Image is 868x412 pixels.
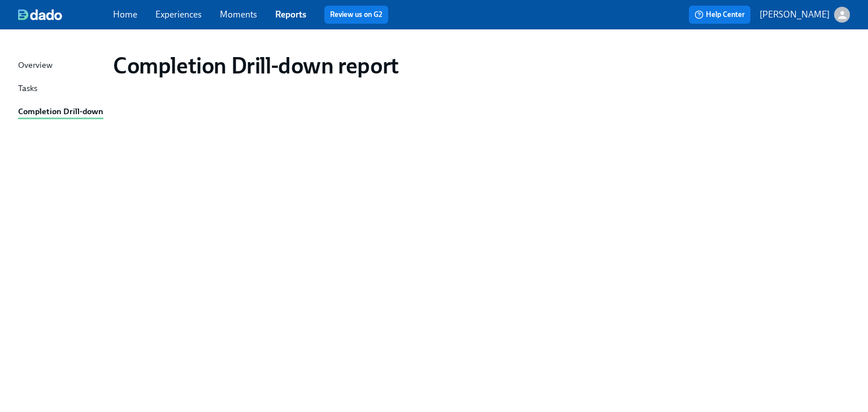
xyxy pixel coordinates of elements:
div: Tasks [18,82,37,96]
a: Completion Drill-down [18,105,104,119]
img: dado [18,9,62,20]
button: Help Center [689,6,750,24]
a: Experiences [155,9,202,20]
a: Home [113,9,137,20]
div: Completion Drill-down [18,105,103,119]
a: Moments [220,9,257,20]
h1: Completion Drill-down report [113,52,399,79]
button: [PERSON_NAME] [759,7,850,23]
a: Review us on G2 [330,9,383,20]
p: [PERSON_NAME] [759,8,830,21]
a: dado [18,9,113,20]
a: Reports [275,9,306,20]
button: Review us on G2 [324,6,388,24]
span: Help Center [695,9,745,20]
a: Tasks [18,82,104,96]
a: Overview [18,59,104,73]
div: Overview [18,59,53,73]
